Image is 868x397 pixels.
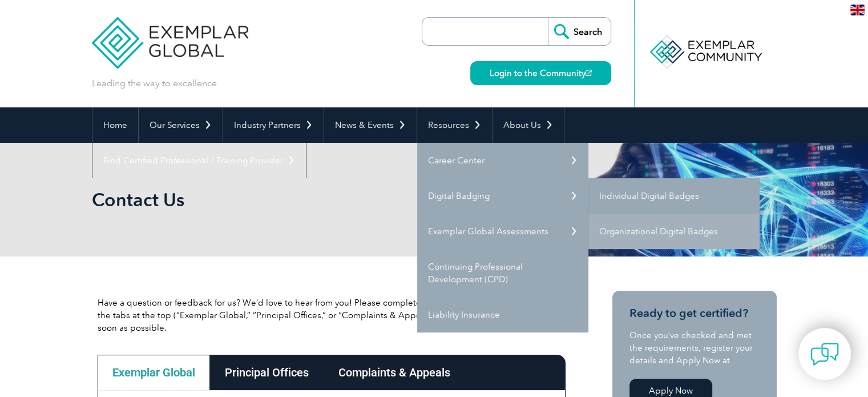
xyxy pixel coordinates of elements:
a: Individual Digital Badges [588,178,760,214]
a: Continuing Professional Development (CPD) [417,249,588,297]
a: Organizational Digital Badges [588,214,760,249]
div: Complaints & Appeals [324,355,465,390]
div: Principal Offices [210,355,324,390]
input: Search [548,18,611,45]
a: Login to the Community [470,61,611,85]
img: open_square.png [586,70,592,76]
a: Liability Insurance [417,297,588,332]
a: Home [92,107,138,143]
a: Digital Badging [417,178,588,214]
div: Exemplar Global [98,355,210,390]
p: Once you’ve checked and met the requirements, register your details and Apply Now at [629,329,760,367]
p: Leading the way to excellence [92,77,217,90]
a: Our Services [139,107,223,143]
a: Find Certified Professional / Training Provider [92,143,306,178]
a: Resources [417,107,492,143]
a: About Us [492,107,564,143]
a: Exemplar Global Assessments [417,214,588,249]
h1: Contact Us [92,189,530,211]
a: News & Events [324,107,417,143]
a: Career Center [417,143,588,178]
img: contact-chat.png [810,340,839,368]
img: en [850,5,865,15]
p: Have a question or feedback for us? We’d love to hear from you! Please complete the form below by... [98,296,566,334]
a: Industry Partners [223,107,324,143]
h3: Ready to get certified? [629,306,760,320]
